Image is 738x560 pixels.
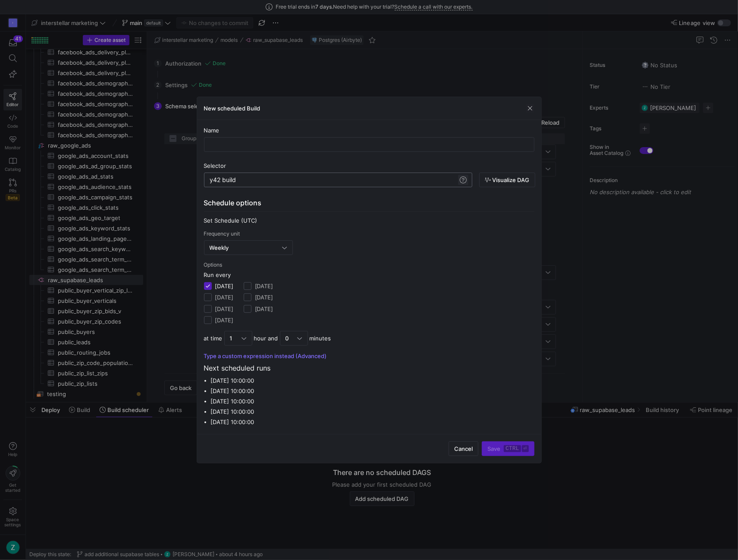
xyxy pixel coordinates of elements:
span: Cancel [454,445,473,452]
div: Frequency unit [204,231,534,237]
label: [DATE] [212,294,233,301]
span: 0 [286,335,289,342]
label: [DATE] [212,283,233,289]
li: [DATE] 10:00:00 [211,406,534,417]
button: Visualize DAG [479,173,535,187]
p: Next scheduled runs [204,363,534,373]
li: [DATE] 10:00:00 [211,396,534,406]
span: Selector [204,162,226,169]
li: [DATE] 10:00:00 [211,375,534,386]
span: y42 build [210,176,236,183]
span: Run every [204,271,231,278]
li: [DATE] 10:00:00 [211,417,534,427]
label: [DATE] [251,294,273,301]
div: Options [204,262,534,268]
button: Cancel [449,441,478,456]
label: [DATE] [251,305,273,312]
span: hour [254,335,267,342]
label: [DATE] [251,283,273,289]
span: Weekly [210,244,229,251]
span: 1 [230,335,232,342]
div: Schedule options [204,198,534,212]
span: minutes [310,335,331,342]
span: at time [204,335,223,342]
label: [DATE] [212,317,233,324]
button: Type a custom expression instead (Advanced) [204,352,327,359]
span: Visualize DAG [493,176,530,183]
span: Name [204,127,220,134]
span: and [268,335,278,342]
div: Set Schedule (UTC) [204,217,534,224]
h3: New scheduled Build [204,105,261,112]
li: [DATE] 10:00:00 [211,386,534,396]
label: [DATE] [212,305,233,312]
